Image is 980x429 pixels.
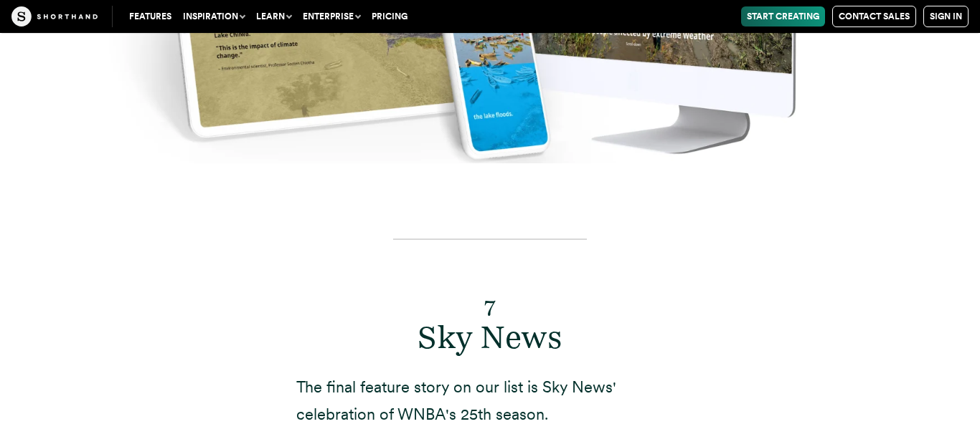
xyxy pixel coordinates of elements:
[250,6,297,26] button: Learn
[923,6,969,27] a: Sign in
[484,294,496,321] sub: 7
[296,374,684,428] p: The final feature story on our list is Sky News' celebration of WNBA's 25th season.
[741,6,825,26] a: Start Creating
[297,6,366,26] button: Enterprise
[296,281,684,357] h2: Sky News
[832,6,916,27] a: Contact Sales
[177,6,250,26] button: Inspiration
[366,6,413,26] a: Pricing
[11,6,98,26] img: The Craft
[123,6,177,26] a: Features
